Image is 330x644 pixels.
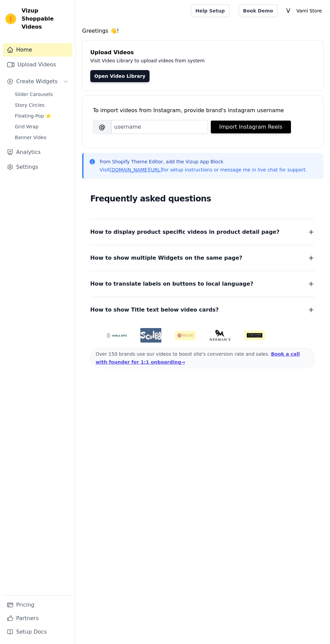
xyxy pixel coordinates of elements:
[90,70,150,82] a: Open Video Library
[5,13,16,24] img: Vizup
[11,133,72,142] a: Banner Video
[3,43,72,57] a: Home
[11,100,72,110] a: Story Circles
[100,158,307,165] p: from Shopify Theme Editor, add the Vizup App Block
[90,279,253,289] span: How to translate labels on buttons to local language?
[90,49,315,57] h4: Upload Videos
[93,106,312,115] div: To import videos from Instagram, provide brand's instagram username
[15,91,53,98] span: Slider Carousels
[11,90,72,99] a: Slider Carousels
[90,253,242,263] span: How to show multiple Widgets on the same page?
[244,330,265,340] img: Soulflower
[90,279,315,289] button: How to translate labels on buttons to local language?
[90,192,315,205] h2: Frequently asked questions
[15,123,38,130] span: Grid Wrap
[16,77,58,86] span: Create Widgets
[106,332,127,338] img: HarlaArts
[22,7,70,31] span: Vizup Shoppable Videos
[96,351,300,365] a: Book a call with founder for 1:1 onboarding
[239,4,277,17] a: Book Demo
[100,166,307,173] p: Visit for setup instructions or message me in live chat for support.
[286,7,290,14] text: V
[140,331,162,340] img: Sculpd US
[283,5,325,17] button: V Vami Store
[90,253,315,263] button: How to show multiple Widgets on the same page?
[3,75,72,88] button: Create Widgets
[11,122,72,131] a: Grid Wrap
[110,167,162,172] a: [DOMAIN_NAME][URL]
[294,5,325,17] p: Vami Store
[211,121,291,133] button: Import Instagram Reels
[175,331,196,340] img: Aachho
[90,227,279,237] span: How to display product specific videos in product detail page?
[15,134,46,141] span: Banner Video
[191,4,229,17] a: Help Setup
[90,227,315,237] button: How to display product specific videos in product detail page?
[93,120,111,134] span: @
[90,305,219,315] span: How to show Title text below video cards?
[82,27,323,35] h4: Greetings 👋!
[3,612,72,625] a: Partners
[11,111,72,121] a: Floating-Pop ⭐
[3,160,72,174] a: Settings
[90,57,315,65] p: Visit Video Library to upload videos from system
[3,625,72,639] a: Setup Docs
[3,146,72,159] a: Analytics
[15,102,44,108] span: Story Circles
[15,112,51,119] span: Floating-Pop ⭐
[3,598,72,612] a: Pricing
[209,330,231,341] img: Neeman's
[111,120,208,134] input: username
[90,305,315,315] button: How to show Title text below video cards?
[3,58,72,71] a: Upload Videos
